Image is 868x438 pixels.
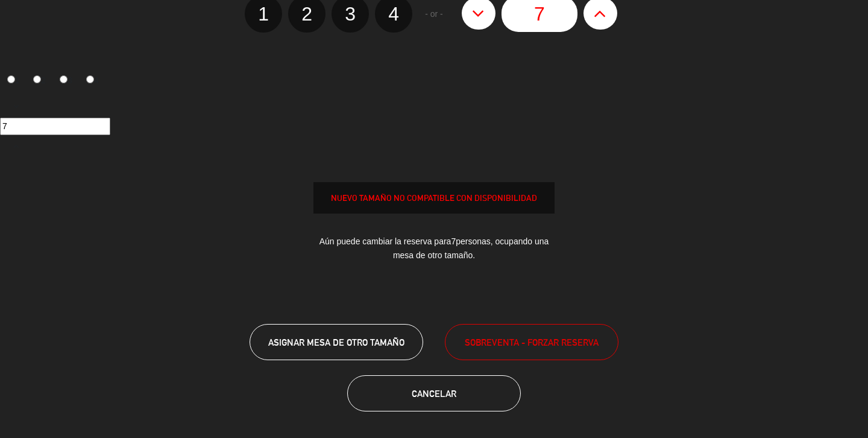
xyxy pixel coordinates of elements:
label: 4 [79,71,105,91]
span: ASIGNAR MESA DE OTRO TAMAÑO [268,337,404,348]
span: SOBREVENTA - FORZAR RESERVA [465,335,599,349]
button: SOBREVENTA - FORZAR RESERVA [445,324,618,360]
span: 7 [451,236,456,246]
input: 1 [7,75,15,83]
span: Cancelar [412,389,456,399]
button: Cancelar [347,375,521,411]
div: Aún puede cambiar la reserva para personas, ocupando una mesa de otro tamaño. [313,226,555,271]
label: 2 [27,71,53,91]
button: ASIGNAR MESA DE OTRO TAMAÑO [250,324,423,360]
div: NUEVO TAMAÑO NO COMPATIBLE CON DISPONIBILIDAD [314,191,554,205]
span: - or - [425,7,443,21]
input: 2 [33,75,41,83]
input: 4 [86,75,94,83]
input: 3 [60,75,68,83]
label: 3 [53,71,80,91]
